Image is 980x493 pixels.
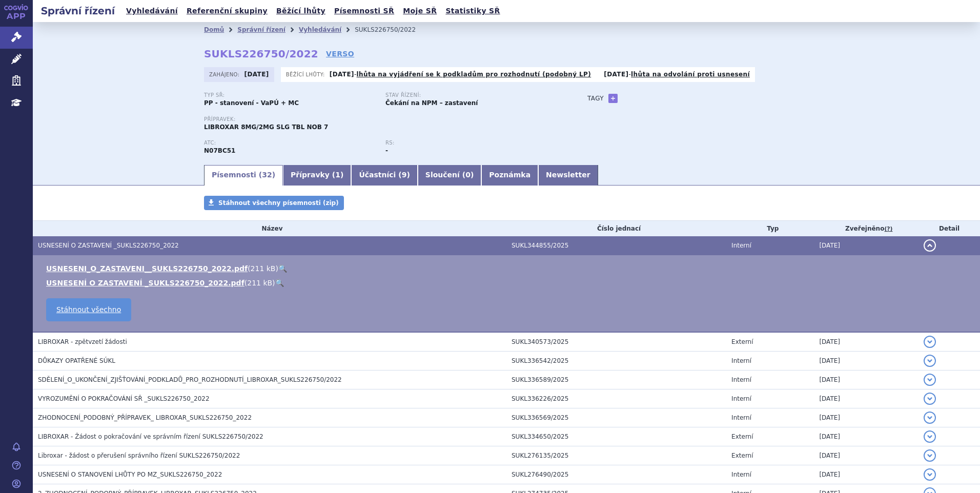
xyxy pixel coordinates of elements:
strong: Čekání na NPM – zastavení [385,99,478,107]
td: [DATE] [814,408,918,427]
span: Interní [731,414,751,421]
td: [DATE] [814,446,918,465]
strong: - [385,147,388,154]
strong: [DATE] [604,71,628,78]
a: Moje SŘ [400,4,440,18]
a: VERSO [326,49,354,59]
td: [DATE] [814,236,918,255]
a: + [608,94,618,103]
span: LIBROXAR - Žádost o pokračování ve správním řízení SUKLS226750/2022 [38,433,263,440]
span: Stáhnout všechny písemnosti (zip) [218,199,339,207]
a: Přípravky (1) [283,165,351,186]
p: RS: [385,140,557,146]
abbr: (?) [884,225,892,233]
p: Přípravek: [204,116,567,122]
span: 211 kB [247,279,272,287]
span: 1 [335,171,340,179]
span: Externí [731,338,753,345]
td: [DATE] [814,465,918,484]
td: SUKL334650/2025 [506,427,726,446]
a: Vyhledávání [299,26,341,33]
a: Účastníci (9) [351,165,417,186]
a: Poznámka [481,165,538,186]
a: Písemnosti SŘ [331,4,397,18]
button: detail [924,239,936,252]
button: detail [924,336,936,348]
span: SDĚLENÍ_O_UKONČENÍ_ZJIŠŤOVÁNÍ_PODKLADŮ_PRO_ROZHODNUTÍ_LIBROXAR_SUKLS226750/2022 [38,376,342,383]
a: Domů [204,26,224,33]
td: SUKL336226/2025 [506,389,726,408]
p: Typ SŘ: [204,92,375,98]
td: SUKL336589/2025 [506,371,726,389]
th: Typ [726,221,814,236]
p: - [330,70,591,78]
a: 🔍 [278,264,287,273]
td: SUKL336569/2025 [506,408,726,427]
span: Externí [731,433,753,440]
a: lhůta na odvolání proti usnesení [631,71,750,78]
span: VYROZUMĚNÍ O POKRAČOVÁNÍ SŘ _SUKLS226750_2022 [38,395,210,402]
th: Název [33,221,506,236]
a: Statistiky SŘ [442,4,503,18]
span: Interní [731,376,751,383]
span: DŮKAZY OPATŘENÉ SÚKL [38,357,115,364]
strong: [DATE] [244,71,269,78]
a: Newsletter [538,165,598,186]
span: Interní [731,357,751,364]
li: SUKLS226750/2022 [355,22,429,37]
strong: BUPRENORFIN, KOMBINACE [204,147,235,154]
span: Běžící lhůty: [286,70,327,78]
td: [DATE] [814,389,918,408]
h3: Tagy [587,92,604,105]
td: SUKL276135/2025 [506,446,726,465]
strong: PP - stanovení - VaPÚ + MC [204,99,299,107]
li: ( ) [46,263,970,274]
span: Libroxar - žádost o přerušení správního řízení SUKLS226750/2022 [38,452,240,459]
td: SUKL336542/2025 [506,352,726,371]
span: LIBROXAR - zpětvzetí žádosti [38,338,127,345]
a: Referenční skupiny [183,4,271,18]
td: SUKL344855/2025 [506,236,726,255]
button: detail [924,393,936,405]
span: Externí [731,452,753,459]
button: detail [924,374,936,386]
h2: Správní řízení [33,4,123,18]
td: [DATE] [814,371,918,389]
button: detail [924,412,936,424]
a: Vyhledávání [123,4,181,18]
a: Stáhnout všechny písemnosti (zip) [204,196,344,210]
p: - [604,70,750,78]
th: Číslo jednací [506,221,726,236]
p: Stav řízení: [385,92,557,98]
span: USNESENÍ O STANOVENÍ LHŮTY PO MZ_SUKLS226750_2022 [38,471,222,478]
td: [DATE] [814,332,918,352]
span: LIBROXAR 8MG/2MG SLG TBL NOB 7 [204,124,328,131]
a: USNESENI_O_ZASTAVENI__SUKLS226750_2022.pdf [46,264,248,273]
a: Písemnosti (32) [204,165,283,186]
td: [DATE] [814,427,918,446]
span: Interní [731,242,751,249]
strong: SUKLS226750/2022 [204,48,318,60]
span: Interní [731,395,751,402]
td: [DATE] [814,352,918,371]
span: USNESENÍ O ZASTAVENÍ _SUKLS226750_2022 [38,242,179,249]
td: SUKL276490/2025 [506,465,726,484]
span: 9 [402,171,407,179]
span: Zahájeno: [209,70,241,78]
td: SUKL340573/2025 [506,332,726,352]
span: 211 kB [251,264,276,273]
button: detail [924,449,936,462]
a: lhůta na vyjádření se k podkladům pro rozhodnutí (podobný LP) [357,71,591,78]
a: Stáhnout všechno [46,298,131,321]
a: USNESENÍ O ZASTAVENÍ _SUKLS226750_2022.pdf [46,279,244,287]
li: ( ) [46,278,970,288]
span: 32 [262,171,272,179]
button: detail [924,430,936,443]
a: Správní řízení [237,26,285,33]
button: detail [924,355,936,367]
th: Detail [918,221,980,236]
a: Běžící lhůty [273,4,329,18]
span: ZHODNOCENÍ_PODOBNÝ_PŘÍPRAVEK_ LIBROXAR_SUKLS226750_2022 [38,414,252,421]
a: Sloučení (0) [418,165,481,186]
span: 0 [465,171,471,179]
